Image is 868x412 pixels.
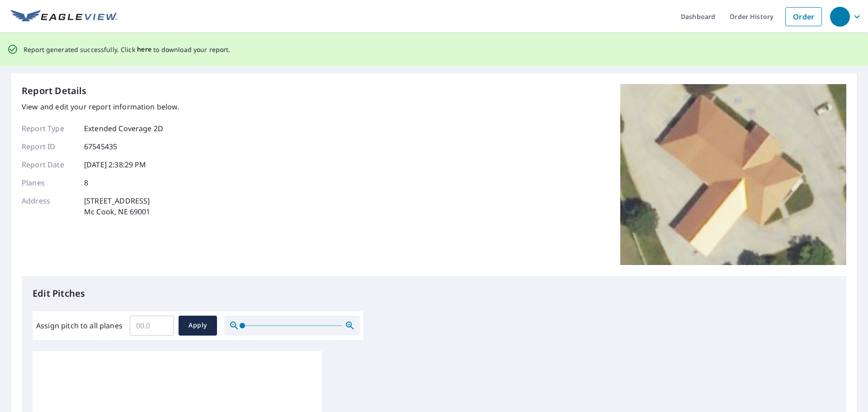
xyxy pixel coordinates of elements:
[785,7,822,26] a: Order
[179,316,217,336] button: Apply
[84,141,117,152] p: 67545435
[84,159,146,170] p: [DATE] 2:38:29 PM
[130,313,174,338] input: 00.0
[84,195,151,217] p: [STREET_ADDRESS] Mc Cook, NE 69001
[620,84,846,265] img: Top image
[186,320,210,331] span: Apply
[22,84,87,98] p: Report Details
[33,287,835,300] p: Edit Pitches
[36,320,123,331] label: Assign pitch to all planes
[137,44,152,55] button: here
[22,195,76,217] p: Address
[84,123,163,134] p: Extended Coverage 2D
[22,159,76,170] p: Report Date
[22,141,76,152] p: Report ID
[22,101,179,112] p: View and edit your report information below.
[84,177,88,188] p: 8
[24,44,231,55] p: Report generated successfully. Click to download your report.
[11,10,118,24] img: EV Logo
[22,123,76,134] p: Report Type
[22,177,76,188] p: Planes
